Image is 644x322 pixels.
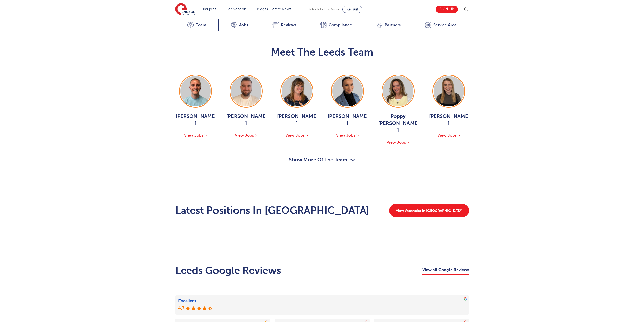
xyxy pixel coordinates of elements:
[226,75,266,139] a: [PERSON_NAME] View Jobs >
[346,7,358,11] span: Recruit
[342,6,362,13] a: Recruit
[235,133,257,138] span: View Jobs >
[175,264,281,277] h2: Leeds Google Reviews
[378,113,418,134] span: Poppy [PERSON_NAME]
[308,19,364,31] a: Compliance
[260,19,308,31] a: Reviews
[436,6,458,13] a: Sign up
[383,76,413,106] img: Poppy Burnside
[433,23,457,28] span: Service Area
[336,133,359,138] span: View Jobs >
[175,19,219,31] a: Team
[282,76,312,106] img: Joanne Wright
[175,46,469,59] h2: Meet The Leeds Team
[175,3,195,16] img: Engage Education
[428,113,469,127] span: [PERSON_NAME]
[364,19,413,31] a: Partners
[309,8,341,11] span: Schools looking for staff
[329,23,352,28] span: Compliance
[413,19,469,31] a: Service Area
[422,267,469,275] a: View all Google Reviews
[277,113,317,127] span: [PERSON_NAME]
[434,76,464,106] img: Layla McCosker
[226,113,266,127] span: [PERSON_NAME]
[175,113,216,127] span: [PERSON_NAME]
[196,23,206,28] span: Team
[184,133,207,138] span: View Jobs >
[437,133,460,138] span: View Jobs >
[226,7,246,11] a: For Schools
[218,19,260,31] a: Jobs
[175,204,369,217] h2: Latest Positions In [GEOGRAPHIC_DATA]
[180,76,211,106] img: George Dignam
[178,298,466,304] div: Excellent
[277,75,317,139] a: [PERSON_NAME] View Jobs >
[327,113,368,127] span: [PERSON_NAME]
[385,23,401,28] span: Partners
[201,7,216,11] a: Find jobs
[257,7,291,11] a: Blogs & Latest News
[175,75,216,139] a: [PERSON_NAME] View Jobs >
[289,156,355,165] button: Show More Of The Team
[378,75,418,146] a: Poppy [PERSON_NAME] View Jobs >
[387,140,409,145] span: View Jobs >
[332,76,363,106] img: Holly Johnson
[327,75,368,139] a: [PERSON_NAME] View Jobs >
[285,133,308,138] span: View Jobs >
[389,204,469,217] a: View Vacancies in [GEOGRAPHIC_DATA]
[239,23,248,28] span: Jobs
[428,75,469,139] a: [PERSON_NAME] View Jobs >
[231,76,261,106] img: Chris Rushton
[281,23,296,28] span: Reviews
